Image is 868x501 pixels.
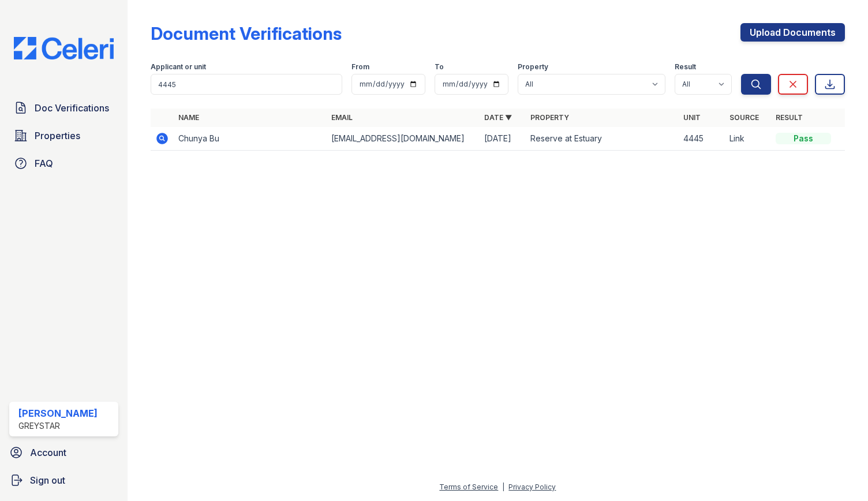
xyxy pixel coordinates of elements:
a: Source [729,113,759,122]
td: Link [725,127,771,151]
a: Date ▼ [484,113,512,122]
div: Pass [776,133,831,144]
td: [DATE] [480,127,526,151]
span: Doc Verifications [35,101,109,115]
a: Property [530,113,569,122]
a: Unit [683,113,701,122]
td: Reserve at Estuary [526,127,679,151]
a: Account [5,441,123,464]
span: Properties [35,129,80,143]
span: Sign out [30,473,65,487]
a: Privacy Policy [508,483,556,491]
span: FAQ [35,156,53,170]
span: Account [30,446,66,459]
label: Property [518,62,548,72]
td: 4445 [679,127,725,151]
a: Result [776,113,803,122]
a: Properties [9,124,118,147]
div: | [502,483,504,491]
td: Chunya Bu [174,127,327,151]
img: CE_Logo_Blue-a8612792a0a2168367f1c8372b55b34899dd931a85d93a1a3d3e32e68fde9ad4.png [5,37,123,59]
div: Document Verifications [151,23,342,44]
a: Email [331,113,353,122]
input: Search by name, email, or unit number [151,74,342,95]
label: From [351,62,369,72]
div: Greystar [18,420,98,432]
a: Doc Verifications [9,96,118,119]
a: Sign out [5,469,123,492]
label: Result [675,62,696,72]
a: Terms of Service [439,483,498,491]
div: [PERSON_NAME] [18,406,98,420]
a: Name [178,113,199,122]
a: FAQ [9,152,118,175]
a: Upload Documents [740,23,845,42]
td: [EMAIL_ADDRESS][DOMAIN_NAME] [327,127,480,151]
label: Applicant or unit [151,62,206,72]
label: To [435,62,444,72]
